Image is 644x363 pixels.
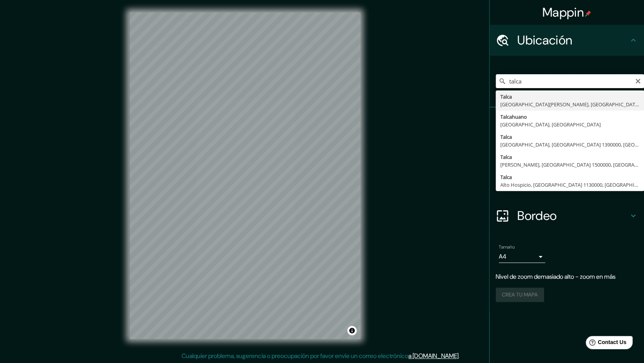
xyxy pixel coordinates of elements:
[347,326,357,335] button: Atribución de choques
[500,161,639,169] div: [PERSON_NAME], [GEOGRAPHIC_DATA] 1500000, [GEOGRAPHIC_DATA]
[496,74,644,88] input: Elija su ciudad o área
[489,138,644,169] div: Estilo
[499,244,515,251] label: Tamaño
[500,141,639,148] div: [GEOGRAPHIC_DATA], [GEOGRAPHIC_DATA] 1390000, [GEOGRAPHIC_DATA]
[500,121,639,128] div: [GEOGRAPHIC_DATA], [GEOGRAPHIC_DATA]
[489,25,644,56] div: Ubicación
[496,272,638,281] p: Nivel de zoom demasiado alto - zoom en más
[489,169,644,200] div: Diseño
[489,107,644,138] div: Pins
[500,153,639,161] div: Talca
[500,101,639,108] div: [GEOGRAPHIC_DATA][PERSON_NAME], [GEOGRAPHIC_DATA]
[542,5,591,20] h4: Mappin
[408,352,459,360] a: a [DOMAIN_NAME]
[517,32,629,48] h4: Ubicación
[635,77,641,84] button: Despejado
[575,333,636,354] iframe: Help widget launcher
[500,113,639,121] div: Talcahuano
[500,133,639,141] div: Talca
[500,93,639,101] div: Talca
[517,177,629,193] h4: Diseño
[129,12,360,339] canvas: Mapa
[489,200,644,231] div: Bordeo
[585,10,591,17] img: pin-icon.png
[500,173,639,181] div: Talca
[517,208,629,223] h4: Bordeo
[182,351,460,361] p: Cualquier problema, sugerencia o preocupación por favor envíe un correo electrónico .
[500,181,639,189] div: Alto Hospicio, [GEOGRAPHIC_DATA] 1130000, [GEOGRAPHIC_DATA]
[460,351,461,361] div: .
[461,351,462,361] div: .
[499,251,545,263] div: A4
